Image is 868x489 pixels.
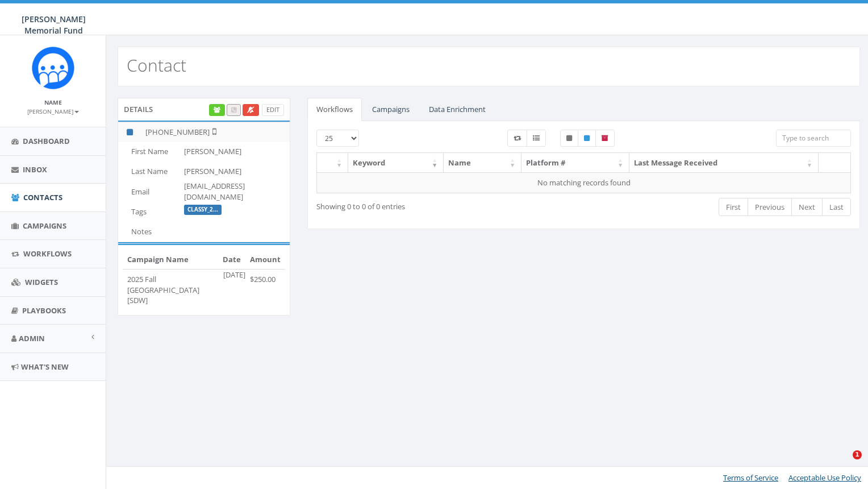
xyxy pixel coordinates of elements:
a: Last [822,198,851,217]
span: Workflows [23,248,72,259]
a: Previous [748,198,792,217]
img: Rally_Corp_Icon.png [32,47,74,89]
a: Edit [262,104,284,116]
label: Unpublished [560,130,578,147]
i: This phone number is subscribed and will receive texts. [127,129,133,136]
small: [PERSON_NAME] [27,107,79,115]
label: Workflow [507,130,527,147]
td: 2025 Fall [GEOGRAPHIC_DATA] [SDW] [123,270,218,310]
a: Workflows [307,98,362,121]
span: What's New [21,362,69,372]
label: Archived [595,130,615,147]
td: Last Name [118,161,180,181]
th: Name: activate to sort column ascending [444,153,521,173]
iframe: Intercom live chat [829,450,857,478]
small: Name [44,98,62,106]
a: Opt Out Contact [243,104,259,116]
span: Contacts [23,192,62,202]
span: 1 [853,450,862,459]
a: Data Enrichment [420,98,495,121]
label: Menu [527,130,546,147]
input: Type to search [776,130,851,147]
th: Amount [245,250,285,270]
td: No matching records found [317,172,851,193]
a: Terms of Service [723,473,778,483]
th: : activate to sort column ascending [317,153,348,173]
a: Acceptable Use Policy [788,473,861,483]
th: Last Message Received: activate to sort column ascending [629,153,819,173]
td: [EMAIL_ADDRESS][DOMAIN_NAME] [180,181,290,202]
label: classy_2025 Fall Syracuse University [SDW] [184,205,222,215]
td: [PERSON_NAME] [180,161,290,181]
td: Tags [118,202,180,222]
td: [PERSON_NAME] [180,142,290,161]
span: Inbox [23,164,47,175]
div: Showing 0 to 0 of 0 entries [316,197,529,212]
th: Campaign Name [123,250,218,270]
span: Dashboard [23,136,70,146]
a: Campaigns [363,98,419,121]
td: [PHONE_NUMBER] [141,122,290,142]
span: Playbooks [22,305,66,316]
span: Call this contact by routing a call through the phone number listed in your profile. [231,105,236,114]
th: Date [218,250,245,270]
td: Notes [118,222,180,242]
a: Next [791,198,823,217]
a: Enrich Contact [209,104,225,116]
td: [DATE] [218,270,245,310]
span: Campaigns [23,221,66,231]
span: Admin [19,333,45,343]
td: Email [118,181,180,202]
th: Keyword: activate to sort column ascending [348,153,444,173]
i: Not Validated [210,127,216,136]
div: Details [118,98,290,121]
h2: Contact [127,56,186,74]
a: [PERSON_NAME] [27,106,79,116]
th: Platform #: activate to sort column ascending [521,153,629,173]
span: Widgets [25,277,58,287]
a: First [719,198,748,217]
td: First Name [118,142,180,161]
span: [PERSON_NAME] Memorial Fund [22,14,86,36]
td: $250.00 [245,270,285,310]
label: Published [578,130,596,147]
